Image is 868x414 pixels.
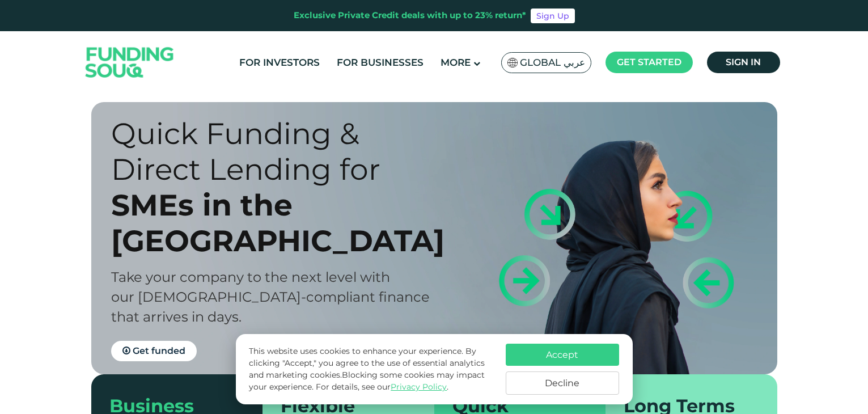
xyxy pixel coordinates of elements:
[249,370,485,392] span: Blocking some cookies may impact your experience.
[316,382,448,392] span: For details, see our .
[74,34,185,91] img: Logo
[111,269,430,325] span: Take your company to the next level with our [DEMOGRAPHIC_DATA]-compliant finance that arrives in...
[111,116,454,187] div: Quick Funding & Direct Lending for
[249,345,494,393] p: This website uses cookies to enhance your experience. By clicking "Accept," you agree to the use ...
[133,345,185,356] span: Get funded
[334,53,426,72] a: For Businesses
[236,53,323,72] a: For Investors
[111,187,454,259] div: SMEs in the [GEOGRAPHIC_DATA]
[520,56,585,69] span: Global عربي
[506,344,619,366] button: Accept
[726,57,761,67] span: Sign in
[294,9,526,22] div: Exclusive Private Credit deals with up to 23% return*
[507,58,518,67] img: SA Flag
[531,9,575,23] a: Sign Up
[111,341,197,361] a: Get funded
[441,57,471,68] span: More
[506,371,619,395] button: Decline
[617,57,681,67] span: Get started
[707,52,780,73] a: Sign in
[391,382,447,392] a: Privacy Policy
